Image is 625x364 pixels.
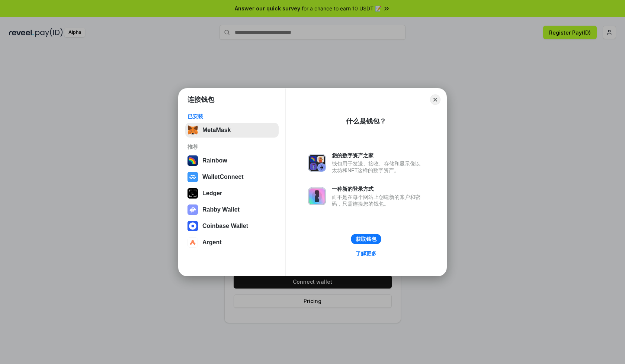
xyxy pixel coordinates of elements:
[308,187,326,205] img: svg+xml,%3Csvg%20xmlns%3D%22http%3A%2F%2Fwww.w3.org%2F2000%2Fsvg%22%20fill%3D%22none%22%20viewBox...
[346,117,386,126] div: 什么是钱包？
[356,250,376,257] div: 了解更多
[185,170,279,184] button: WalletConnect
[308,154,326,172] img: svg+xml,%3Csvg%20xmlns%3D%22http%3A%2F%2Fwww.w3.org%2F2000%2Fsvg%22%20fill%3D%22none%22%20viewBox...
[187,125,198,135] img: svg+xml,%3Csvg%20fill%3D%22none%22%20height%3D%2233%22%20viewBox%3D%220%200%2035%2033%22%20width%...
[187,188,198,199] img: svg+xml,%3Csvg%20xmlns%3D%22http%3A%2F%2Fwww.w3.org%2F2000%2Fsvg%22%20width%3D%2228%22%20height%3...
[332,186,424,192] div: 一种新的登录方式
[187,237,198,248] img: svg+xml,%3Csvg%20width%3D%2228%22%20height%3D%2228%22%20viewBox%3D%220%200%2028%2028%22%20fill%3D...
[187,221,198,231] img: svg+xml,%3Csvg%20width%3D%2228%22%20height%3D%2228%22%20viewBox%3D%220%200%2028%2028%22%20fill%3D...
[185,202,279,217] button: Rabby Wallet
[187,172,198,182] img: svg+xml,%3Csvg%20width%3D%2228%22%20height%3D%2228%22%20viewBox%3D%220%200%2028%2028%22%20fill%3D...
[187,113,276,120] div: 已安装
[187,95,214,104] h1: 连接钱包
[185,186,279,201] button: Ledger
[430,94,440,105] button: Close
[351,249,381,258] a: 了解更多
[187,155,198,166] img: svg+xml,%3Csvg%20width%3D%22120%22%20height%3D%22120%22%20viewBox%3D%220%200%20120%20120%22%20fil...
[185,219,279,233] button: Coinbase Wallet
[185,123,279,138] button: MetaMask
[202,206,240,213] div: Rabby Wallet
[332,194,424,207] div: 而不是在每个网站上创建新的账户和密码，只需连接您的钱包。
[332,152,424,159] div: 您的数字资产之家
[202,157,227,164] div: Rainbow
[202,223,248,229] div: Coinbase Wallet
[187,144,276,150] div: 推荐
[202,190,222,197] div: Ledger
[187,204,198,215] img: svg+xml,%3Csvg%20xmlns%3D%22http%3A%2F%2Fwww.w3.org%2F2000%2Fsvg%22%20fill%3D%22none%22%20viewBox...
[185,153,279,168] button: Rainbow
[202,174,244,180] div: WalletConnect
[202,127,231,133] div: MetaMask
[351,234,381,244] button: 获取钱包
[332,160,424,174] div: 钱包用于发送、接收、存储和显示像以太坊和NFT这样的数字资产。
[185,235,279,250] button: Argent
[202,239,222,246] div: Argent
[356,236,376,242] div: 获取钱包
